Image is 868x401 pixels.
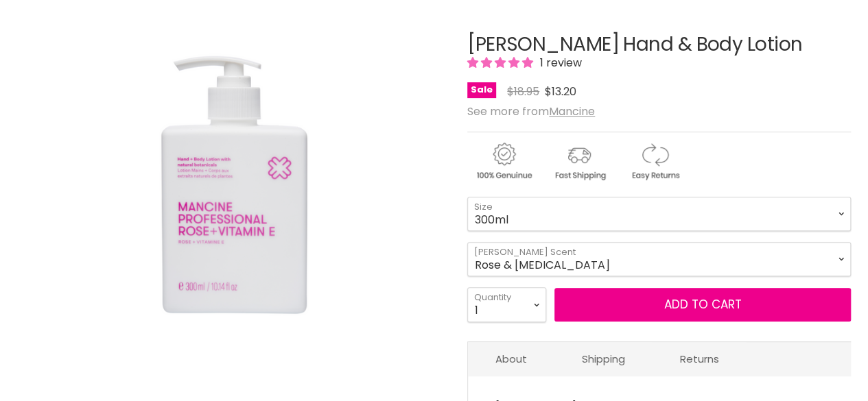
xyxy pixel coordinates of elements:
a: Returns [653,342,747,376]
img: returns.gif [618,141,691,182]
select: Quantity [467,287,546,321]
span: Add to cart [664,296,742,313]
a: Mancine [549,104,595,119]
a: About [468,342,554,376]
h1: [PERSON_NAME] Hand & Body Lotion [467,34,851,56]
button: Add to cart [554,288,851,322]
a: Shipping [554,342,653,376]
span: 5.00 stars [467,55,536,71]
span: $18.95 [507,84,539,99]
span: $13.20 [545,84,576,99]
span: 1 review [536,55,582,71]
img: genuine.gif [467,141,540,182]
span: Sale [467,82,496,98]
img: shipping.gif [543,141,615,182]
span: See more from [467,104,595,119]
